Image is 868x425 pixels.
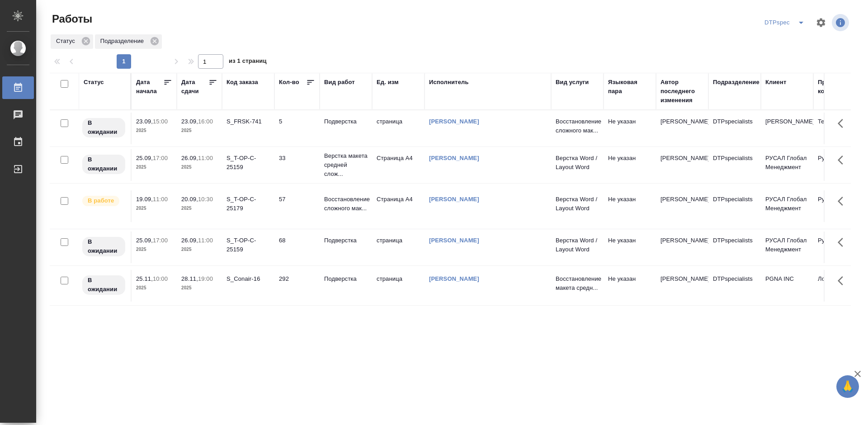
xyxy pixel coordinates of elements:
p: 17:00 [153,155,168,161]
td: Русал [813,190,866,222]
td: Русал [813,149,866,181]
p: 11:00 [198,155,213,161]
div: Статус [51,34,93,49]
button: Здесь прячутся важные кнопки [832,190,854,212]
p: Восстановление макета средн... [556,274,599,293]
p: 2025 [181,126,217,135]
div: Подразделение [95,34,162,49]
p: Подразделение [100,37,147,46]
p: В ожидании [88,155,120,173]
p: Верстка Word / Layout Word [556,236,599,254]
button: 🙏 [836,375,859,398]
div: Языковая пара [608,78,651,96]
div: Проектная команда [818,78,861,96]
a: [PERSON_NAME] [429,118,479,125]
div: S_T-OP-C-25159 [226,154,270,172]
p: PGNA INC [765,274,809,283]
div: Дата сдачи [181,78,208,96]
p: 2025 [181,283,217,293]
p: 2025 [181,245,217,254]
div: Исполнитель [429,78,469,87]
td: DTPspecialists [708,231,761,263]
div: Вид услуги [556,78,589,87]
td: 33 [274,149,320,181]
td: Страница А4 [372,149,425,181]
p: 19.09, [136,196,153,203]
p: В ожидании [88,237,120,255]
div: S_Conair-16 [226,274,270,283]
p: 2025 [136,283,172,293]
td: [PERSON_NAME] [656,190,708,222]
td: Не указан [604,190,656,222]
p: 11:00 [153,196,168,203]
td: Русал [813,231,866,263]
div: Исполнитель назначен, приступать к работе пока рано [81,274,126,296]
p: 23.09, [181,118,198,125]
td: Технический [813,113,866,144]
p: РУСАЛ Глобал Менеджмент [765,154,809,172]
div: Подразделение [713,78,759,87]
p: 15:00 [153,118,168,125]
p: 26.09, [181,237,198,244]
span: Работы [50,12,92,26]
div: Кол-во [279,78,299,87]
td: Не указан [604,149,656,181]
div: Ед. изм [377,78,399,87]
p: 25.09, [136,237,153,244]
td: [PERSON_NAME] [656,113,708,144]
td: 57 [274,190,320,222]
p: Верстка макета средней слож... [324,151,368,179]
button: Здесь прячутся важные кнопки [832,270,854,292]
td: 5 [274,113,320,144]
td: Не указан [604,270,656,302]
span: 🙏 [840,377,855,396]
div: Исполнитель выполняет работу [81,195,126,207]
p: Восстановление сложного мак... [324,195,368,213]
a: [PERSON_NAME] [429,196,479,203]
td: [PERSON_NAME] [656,231,708,263]
div: Клиент [765,78,786,87]
td: Не указан [604,231,656,263]
div: S_FRSK-741 [226,117,270,126]
p: 2025 [136,204,172,213]
p: 16:00 [198,118,213,125]
p: В ожидании [88,118,120,137]
p: Верстка Word / Layout Word [556,154,599,172]
div: Автор последнего изменения [660,78,704,105]
p: 2025 [136,126,172,135]
p: В работе [88,196,114,205]
td: 292 [274,270,320,302]
p: 10:30 [198,196,213,203]
div: split button [762,15,810,30]
div: Исполнитель назначен, приступать к работе пока рано [81,154,126,175]
span: Посмотреть информацию [832,14,851,31]
p: 10:00 [153,275,168,282]
td: страница [372,231,425,263]
p: Верстка Word / Layout Word [556,195,599,213]
p: 25.11, [136,275,153,282]
td: Страница А4 [372,190,425,222]
span: из 1 страниц [229,56,267,69]
p: 19:00 [198,275,213,282]
button: Здесь прячутся важные кнопки [832,231,854,253]
div: Дата начала [136,78,163,96]
a: [PERSON_NAME] [429,237,479,244]
p: Восстановление сложного мак... [556,117,599,135]
td: Локализация [813,270,866,302]
p: 25.09, [136,155,153,161]
p: 23.09, [136,118,153,125]
p: Подверстка [324,236,368,245]
p: 2025 [136,245,172,254]
td: страница [372,270,425,302]
p: Статус [56,37,78,46]
td: [PERSON_NAME] [656,149,708,181]
div: S_T-OP-C-25159 [226,236,270,254]
p: 11:00 [198,237,213,244]
td: DTPspecialists [708,270,761,302]
p: В ожидании [88,276,120,294]
td: DTPspecialists [708,190,761,222]
p: 2025 [181,204,217,213]
td: DTPspecialists [708,113,761,144]
div: Вид работ [324,78,355,87]
p: Подверстка [324,274,368,283]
